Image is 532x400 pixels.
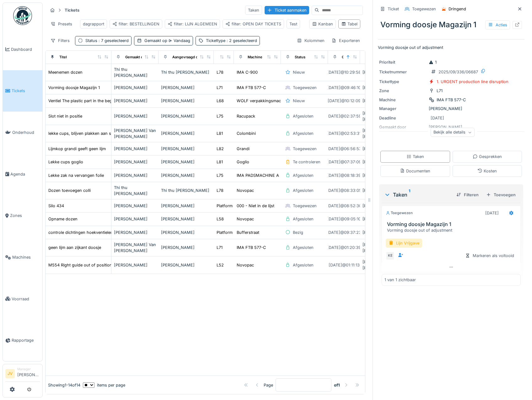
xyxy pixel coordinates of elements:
div: Ticketnummer [379,69,426,75]
div: Novopac [237,262,254,268]
div: L71 [217,85,223,91]
div: [DATE] @ 02:53:31 [327,130,361,136]
div: Ticket aanmaken [265,6,309,14]
div: [PERSON_NAME] [363,85,409,91]
div: [PERSON_NAME] [363,229,409,235]
div: [PERSON_NAME] [161,98,211,104]
div: Ventiel The plastic part in the beginning of the ventiel is gone [48,98,165,104]
img: Badge_color-CXgf-gQk.svg [13,6,32,25]
div: [PERSON_NAME] [161,229,211,235]
div: Nieuw [293,69,305,75]
div: IMA FTB 577-C [237,245,266,250]
div: Bekijk alle details [431,128,475,137]
div: Status [85,38,129,44]
span: Agenda [10,171,40,177]
div: filter: OPEN DAY TICKETS [225,21,281,27]
div: L58 [217,216,224,222]
div: Afgesloten [293,245,314,250]
div: [PERSON_NAME] [161,245,211,250]
div: [PERSON_NAME] [114,262,156,268]
div: L75 [217,172,223,178]
div: [DATE] @ 06:56:53 [327,146,362,152]
div: Grandi [237,146,250,152]
strong: Tickets [62,7,82,13]
div: L78 [217,187,223,193]
div: Te controleren [293,159,320,165]
div: Novopac [237,216,254,222]
div: IMA PADSMACHINE A [237,172,279,178]
div: Zone [379,88,426,94]
div: Novopac [237,187,254,193]
div: [DATE] @ 08:52:30 [327,203,362,209]
div: 2025/09/336/06687 [438,69,478,75]
div: [PERSON_NAME] [114,203,156,209]
div: Toevoegen [484,191,518,199]
h3: Vorming doosje Magazijn 1 [387,221,518,227]
div: [PERSON_NAME] [379,106,523,112]
div: [DATE] @ 09:37:23 [327,229,361,235]
div: Gemaakt op [144,38,190,44]
div: Manager [379,106,426,112]
div: [PERSON_NAME] [363,172,409,178]
div: L52 [217,262,224,268]
div: [PERSON_NAME] Van [PERSON_NAME] [114,242,156,254]
div: Thi thu [PERSON_NAME] [161,69,211,75]
div: items per page [83,382,125,388]
div: Page [264,382,273,388]
div: Bezig [293,229,303,235]
div: filter: BESTELLINGEN [112,21,159,27]
div: Thi thu [PERSON_NAME] [114,185,156,197]
div: KE [386,251,395,260]
div: Aangevraagd door [172,55,204,60]
div: Toegewezen [386,210,413,216]
div: Vorming doosje Magazijn 1 [378,17,524,33]
div: Slot niet in positie [48,113,82,119]
div: Dringend [449,6,466,12]
div: Prioriteit [379,59,426,65]
div: [PERSON_NAME] [161,113,211,119]
div: [PERSON_NAME] [161,172,211,178]
div: [PERSON_NAME] Van [PERSON_NAME] [363,259,409,271]
div: L71 [437,88,443,94]
div: Lijn Vrijgave [386,239,422,248]
div: [PERSON_NAME] Van [PERSON_NAME] [363,110,409,122]
div: 1. URGENT production line disruption [437,79,508,85]
div: Afgesloten [293,216,314,222]
div: [PERSON_NAME] [114,229,156,235]
li: [PERSON_NAME] [17,367,40,380]
div: IMA C-900 [237,69,258,75]
a: Onderhoud [3,112,42,153]
div: Machine [379,97,426,103]
div: L81 [217,159,223,165]
div: Bufferstraat [237,229,259,235]
div: [PERSON_NAME] [161,216,211,222]
div: Afgesloten [293,172,314,178]
div: Test [289,21,297,27]
div: [PERSON_NAME] [161,130,211,136]
div: [PERSON_NAME] [363,98,409,104]
div: geen lijm aan zijkant doosje [48,245,101,250]
div: L75 [217,113,223,119]
div: L78 [217,69,223,75]
div: Vorming doosje Magazijn 1 [48,85,100,91]
a: Tickets [3,70,42,112]
div: L82 [217,146,224,152]
div: Deadline [379,115,426,121]
span: Rapportage [12,337,40,343]
div: Tabel [341,21,357,27]
div: Afgesloten [293,187,314,193]
div: Afgesloten [293,130,314,136]
span: Onderhoud [12,129,40,135]
div: [PERSON_NAME] [114,172,156,178]
div: [DATE] @ 01:11:13 [329,262,360,268]
div: Machine [248,55,262,60]
div: Kosten [477,168,497,174]
div: [PERSON_NAME] [363,187,409,193]
div: [DATE] @ 07:37:09 [327,159,361,165]
span: Machines [12,254,40,260]
span: Voorraad [12,296,40,302]
div: dagrapport [83,21,104,27]
a: Zones [3,195,42,237]
div: WOLF verpakkingsmachine [237,98,289,104]
div: Lekke cups goglio [48,159,83,165]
